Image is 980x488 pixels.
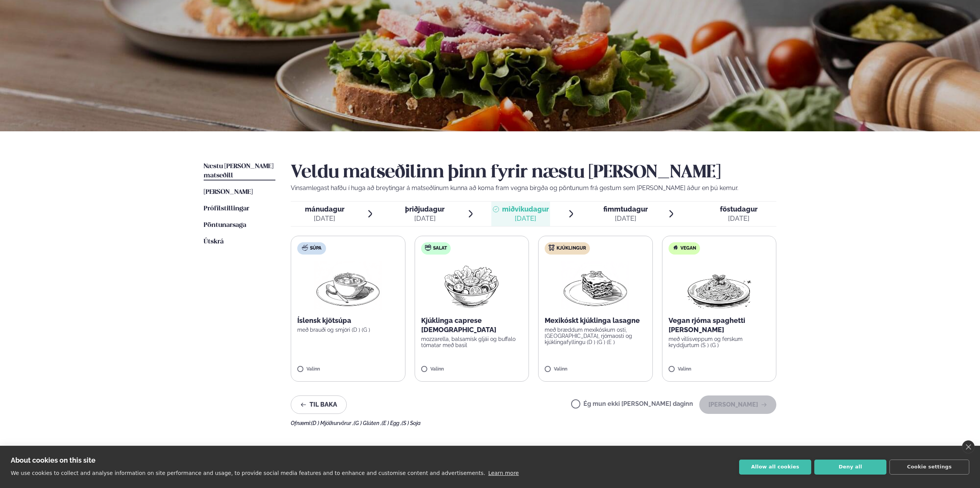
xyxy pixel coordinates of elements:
img: Spagetti.png [685,261,753,310]
div: [DATE] [405,214,445,223]
button: Allow all cookies [739,460,811,475]
span: Súpa [310,245,321,251]
span: föstudagur [720,205,758,213]
img: Lasagna.png [562,261,629,310]
a: close [962,440,975,453]
p: með brauði og smjöri (D ) (G ) [297,327,399,333]
button: [PERSON_NAME] [699,395,776,414]
a: [PERSON_NAME] [204,188,253,197]
a: Útskrá [204,237,224,246]
span: fimmtudagur [603,205,648,213]
span: mánudagur [305,205,344,213]
button: Deny all [814,460,886,475]
img: Vegan.svg [672,245,679,251]
span: Kjúklingur [557,245,586,251]
span: Næstu [PERSON_NAME] matseðill [204,163,273,179]
div: [DATE] [720,214,758,223]
button: Til baka [291,395,347,414]
p: Mexikóskt kjúklinga lasagne [545,316,646,325]
span: (E ) Egg , [382,420,402,426]
button: Cookie settings [889,460,969,475]
h2: Veldu matseðilinn þinn fyrir næstu [PERSON_NAME] [291,162,776,184]
span: (G ) Glúten , [354,420,382,426]
span: (D ) Mjólkurvörur , [311,420,354,426]
img: soup.svg [302,245,308,251]
span: Vegan [680,245,696,251]
a: Prófílstillingar [204,204,249,213]
span: miðvikudagur [502,205,549,213]
span: (S ) Soja [402,420,421,426]
img: chicken.svg [548,245,555,251]
p: We use cookies to collect and analyse information on site performance and usage, to provide socia... [11,470,485,476]
span: Pöntunarsaga [204,222,246,228]
div: [DATE] [502,214,549,223]
span: þriðjudagur [405,205,445,213]
span: Prófílstillingar [204,205,249,212]
p: með villisveppum og ferskum kryddjurtum (S ) (G ) [669,336,770,348]
p: Íslensk kjötsúpa [297,316,399,325]
p: mozzarella, balsamísk gljái og buffalo tómatar með basil [421,336,523,348]
div: [DATE] [603,214,648,223]
p: Vegan rjóma spaghetti [PERSON_NAME] [669,316,770,334]
img: Salad.png [438,261,506,310]
div: [DATE] [305,214,344,223]
strong: About cookies on this site [11,456,96,464]
span: Salat [433,245,447,251]
img: Soup.png [314,261,382,310]
p: Kjúklinga caprese [DEMOGRAPHIC_DATA] [421,316,523,334]
p: með bræddum mexíkóskum osti, [GEOGRAPHIC_DATA], rjómaosti og kjúklingafyllingu (D ) (G ) (E ) [545,327,646,345]
img: salad.svg [425,245,431,251]
div: Ofnæmi: [291,420,776,426]
span: Útskrá [204,238,224,245]
a: Learn more [488,470,519,476]
span: [PERSON_NAME] [204,189,253,195]
a: Pöntunarsaga [204,221,246,230]
p: Vinsamlegast hafðu í huga að breytingar á matseðlinum kunna að koma fram vegna birgða og pöntunum... [291,184,776,193]
a: Næstu [PERSON_NAME] matseðill [204,162,275,180]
